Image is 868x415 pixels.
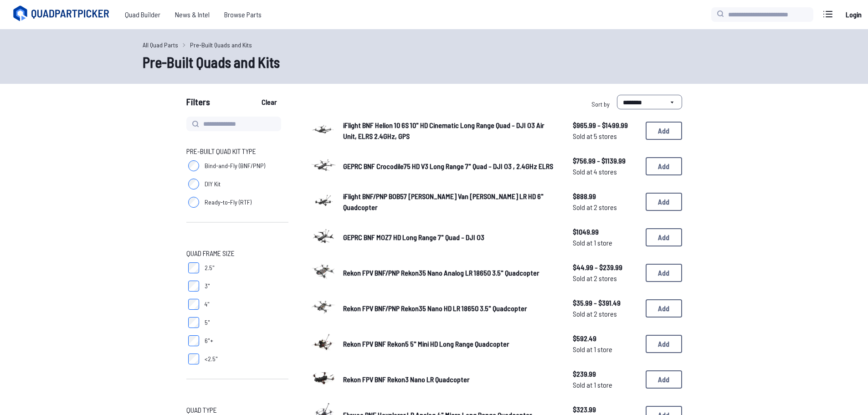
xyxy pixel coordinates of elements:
a: image [310,223,336,251]
span: 2.5" [205,263,215,272]
img: image [310,365,336,391]
span: Rekon FPV BNF/PNP Rekon35 Nano Analog LR 18650 3.5" Quadcopter [343,268,539,277]
span: Sold at 1 store [573,237,638,248]
a: iFlight BNF Helion 10 6S 10" HD Cinematic Long Range Quad - DJI O3 Air Unit, ELRS 2.4GHz, GPS [343,120,558,142]
a: Rekon FPV BNF Rekon3 Nano LR Quadcopter [343,374,558,385]
span: $592.49 [573,333,638,344]
span: Rekon FPV BNF Rekon3 Nano LR Quadcopter [343,375,469,384]
input: 4" [188,299,199,310]
span: $965.99 - $1499.99 [573,120,638,131]
input: Ready-to-Fly (RTF) [188,197,199,208]
span: Sold at 2 stores [573,273,638,284]
input: 5" [188,317,199,328]
a: Rekon FPV BNF Rekon5 5" Mini HD Long Range Quadcopter [343,338,558,349]
button: Add [646,335,682,353]
button: Add [646,122,682,140]
button: Add [646,193,682,211]
span: Sold at 1 store [573,344,638,355]
span: $35.99 - $391.49 [573,297,638,308]
button: Add [646,228,682,246]
span: Sold at 1 store [573,379,638,390]
a: image [310,117,336,145]
a: image [310,330,336,358]
button: Add [646,299,682,318]
a: image [310,259,336,287]
span: $239.99 [573,369,638,379]
span: Rekon FPV BNF Rekon5 5" Mini HD Long Range Quadcopter [343,339,509,348]
a: GEPRC BNF MOZ7 HD Long Range 7" Quad - DJI O3 [343,232,558,243]
span: <2.5" [205,354,218,364]
span: $888.99 [573,191,638,202]
select: Sort by [617,95,682,109]
a: Quad Builder [118,5,168,24]
a: Browse Parts [217,5,269,24]
a: image [310,188,336,216]
a: Login [842,5,864,24]
input: DIY Kit [188,179,199,190]
span: Sold at 5 stores [573,131,638,142]
a: All Quad Parts [143,40,178,50]
img: image [310,330,336,355]
span: Pre-Built Quad Kit Type [186,146,256,157]
a: image [310,152,336,180]
button: Add [646,370,682,389]
span: GEPRC BNF MOZ7 HD Long Range 7" Quad - DJI O3 [343,233,484,241]
button: Add [646,264,682,282]
span: iFlight BNF/PNP BOB57 [PERSON_NAME] Van [PERSON_NAME] LR HD 6" Quadcopter [343,192,544,211]
span: $323.99 [573,404,638,415]
a: image [310,365,336,394]
span: Sort by [591,100,610,108]
img: image [310,259,336,284]
span: 6"+ [205,336,213,345]
span: $1049.99 [573,226,638,237]
span: 5" [205,318,210,327]
span: 3" [205,282,210,291]
a: Pre-Built Quads and Kits [190,40,252,50]
span: $756.99 - $1139.99 [573,155,638,166]
span: Filters [186,95,210,113]
button: Clear [254,95,284,109]
span: Ready-to-Fly (RTF) [205,198,252,207]
span: Bind-and-Fly (BNF/PNP) [205,161,265,170]
span: Sold at 4 stores [573,166,638,177]
a: GEPRC BNF Crocodile75 HD V3 Long Range 7" Quad - DJI O3 , 2.4GHz ELRS [343,161,558,172]
span: GEPRC BNF Crocodile75 HD V3 Long Range 7" Quad - DJI O3 , 2.4GHz ELRS [343,162,553,170]
span: DIY Kit [205,179,221,189]
img: image [310,223,336,249]
img: image [310,117,336,142]
span: Quad Frame Size [186,248,235,259]
span: 4" [205,300,210,309]
input: <2.5" [188,354,199,364]
img: image [310,188,336,213]
span: Sold at 2 stores [573,202,638,213]
a: Rekon FPV BNF/PNP Rekon35 Nano HD LR 18650 3.5" Quadcopter [343,303,558,314]
img: image [310,152,336,178]
button: Add [646,157,682,175]
input: 2.5" [188,262,199,273]
a: Rekon FPV BNF/PNP Rekon35 Nano Analog LR 18650 3.5" Quadcopter [343,267,558,278]
span: $44.99 - $239.99 [573,262,638,273]
span: Rekon FPV BNF/PNP Rekon35 Nano HD LR 18650 3.5" Quadcopter [343,304,527,313]
a: News & Intel [168,5,217,24]
a: iFlight BNF/PNP BOB57 [PERSON_NAME] Van [PERSON_NAME] LR HD 6" Quadcopter [343,191,558,213]
input: 6"+ [188,335,199,346]
input: Bind-and-Fly (BNF/PNP) [188,160,199,171]
img: image [310,294,336,320]
input: 3" [188,281,199,292]
span: Sold at 2 stores [573,308,638,319]
span: iFlight BNF Helion 10 6S 10" HD Cinematic Long Range Quad - DJI O3 Air Unit, ELRS 2.4GHz, GPS [343,121,544,140]
a: image [310,294,336,323]
h1: Pre-Built Quads and Kits [143,51,726,73]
